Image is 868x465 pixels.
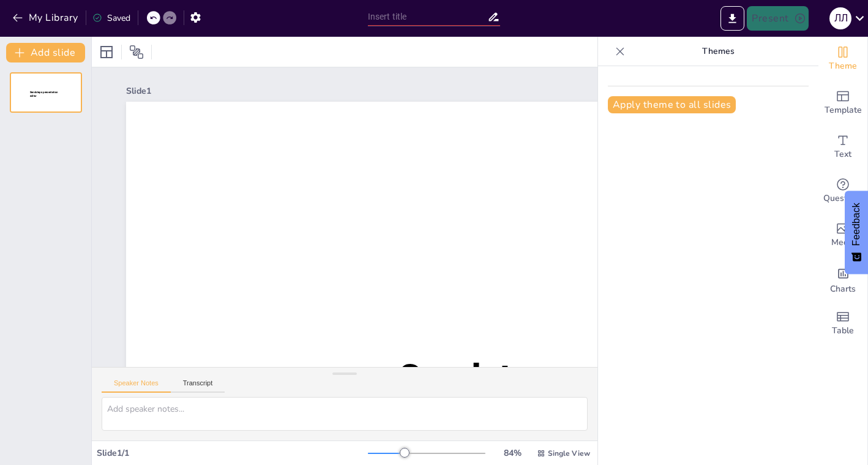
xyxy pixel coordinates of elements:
[498,447,527,459] div: 84 %
[6,43,85,62] button: Add slide
[818,169,867,213] div: Get real-time input from your audience
[830,282,856,296] span: Charts
[831,236,855,249] span: Media
[97,447,368,459] div: Slide 1 / 1
[825,104,862,117] span: Template
[851,203,862,246] span: Feedback
[829,7,851,29] div: л л
[818,257,867,301] div: Add charts and graphs
[818,37,867,81] div: Change the overall theme
[399,357,785,450] span: Sendsteps presentation editor
[829,6,851,31] button: л л
[720,6,744,31] button: Export to PowerPoint
[747,6,808,31] button: Present
[834,148,851,161] span: Text
[129,45,144,59] span: Position
[829,59,857,73] span: Theme
[368,8,487,26] input: Insert title
[30,91,58,97] span: Sendsteps presentation editor
[9,8,83,28] button: My Library
[832,324,854,338] span: Table
[548,448,590,458] span: Single View
[171,379,225,393] button: Transcript
[818,81,867,125] div: Add ready made slides
[97,42,116,62] div: Layout
[608,96,736,113] button: Apply theme to all slides
[92,12,130,24] div: Saved
[10,72,82,113] div: Sendsteps presentation editor1
[102,379,171,393] button: Speaker Notes
[818,213,867,257] div: Add images, graphics, shapes or video
[845,191,868,274] button: Feedback - Show survey
[630,37,806,66] p: Themes
[823,192,863,205] span: Questions
[818,301,867,346] div: Add a table
[818,125,867,169] div: Add text boxes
